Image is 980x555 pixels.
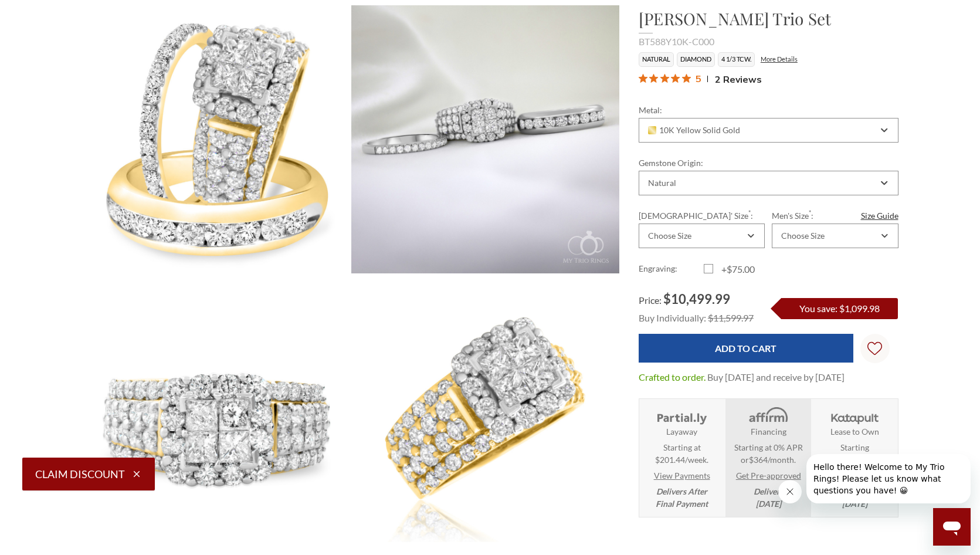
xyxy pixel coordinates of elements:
a: More Details [761,55,798,63]
a: Wish Lists [860,334,890,363]
em: Delivers After Final Payment [656,485,708,510]
iframe: Button to launch messaging window [933,508,971,546]
span: You save: $1,099.98 [799,303,880,314]
label: [DEMOGRAPHIC_DATA]' Size : [639,209,765,222]
span: Price: [639,295,662,306]
div: Choose Size [781,231,825,241]
a: View Payments [654,469,710,482]
span: Starting at 0% APR or /month. [729,441,807,466]
div: Combobox [639,224,765,248]
iframe: Close message [778,480,802,503]
strong: Lease to Own [830,425,879,438]
svg: Wish Lists [867,304,882,392]
div: Natural [648,178,676,188]
span: [DATE] [842,499,867,509]
button: Claim Discount [22,458,155,490]
label: +$75.00 [704,262,769,276]
span: Buy Individually: [639,312,706,323]
div: BT588Y10K-C000 [639,35,898,49]
div: Combobox [772,224,898,248]
span: $364 [749,455,768,465]
label: Metal: [639,104,898,116]
li: 4 1/3 TCW. [718,52,755,67]
div: Combobox [639,118,898,143]
img: Photo of Felicity 3 7/8 ct tw. Princess Diamond Matching Trio Ring Set 10K Yellow Gold [BT588Y-C000] [351,5,619,273]
label: Men's Size : [772,209,898,222]
span: Starting at $201.44/week. [655,441,708,466]
input: Add to Cart [639,334,853,363]
li: Diamond [677,52,715,67]
em: Delivers [754,485,784,510]
div: Combobox [639,171,898,195]
span: $10,499.99 [663,291,730,307]
img: Photo of Felicity 4 1/3 ct tw. Diamond Princess Cluster Trio Set 10K Yellow Gold [BT588YE-C000] [351,275,619,543]
img: Katapult [828,406,882,426]
a: Size Guide [861,209,898,222]
a: Get Pre-approved [736,469,801,482]
button: Rated 5 out of 5 stars from 2 reviews. Jump to reviews. [639,70,762,88]
img: Photo of Felicity 4 1/3 ct tw. Diamond Princess Cluster Trio Set 10K Yellow Gold [BT588YE-C000] [83,275,351,543]
span: 2 Reviews [715,70,762,88]
li: Layaway [639,399,724,517]
img: Affirm [741,406,795,426]
li: Natural [639,52,674,67]
label: Engraving: [639,262,704,276]
dd: Buy [DATE] and receive by [DATE] [707,370,845,384]
iframe: Message from company [806,454,971,503]
li: Katapult [812,399,897,517]
dt: Crafted to order. [639,370,706,384]
span: 10K Yellow Solid Gold [648,126,741,135]
li: Affirm [725,399,811,517]
h1: [PERSON_NAME] Trio Set [639,6,898,31]
span: [DATE] [756,499,781,509]
label: Gemstone Origin: [639,157,898,169]
span: $11,599.97 [708,312,754,323]
img: Photo of Felicity 4 1/3 ct tw. Diamond Princess Cluster Trio Set 10K Yellow Gold [BT588Y-C000] [83,5,351,269]
strong: Layaway [666,425,697,438]
span: 5 [696,71,701,86]
span: Starting at . [816,441,894,466]
strong: Financing [751,425,786,438]
div: Choose Size [648,231,691,241]
img: Layaway [655,406,709,426]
